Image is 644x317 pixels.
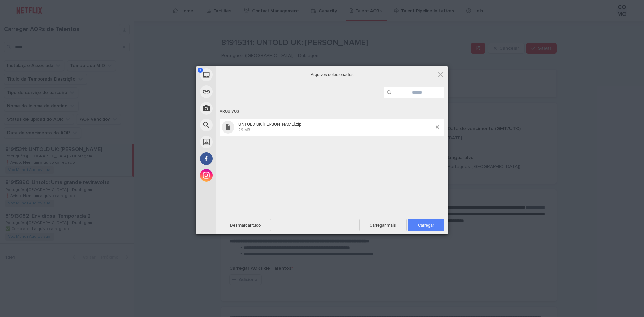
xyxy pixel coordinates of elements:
[196,150,277,167] div: Facebook
[199,68,201,72] font: 1
[196,100,277,117] div: Tirar foto
[196,134,277,150] div: Desaparecer
[196,117,277,134] div: Pesquisa na Web
[437,71,444,78] span: Clique aqui ou pressione ESC para fechar o seletor
[311,72,354,77] font: Arquivos selecionados
[370,223,396,228] font: Carregar mais
[408,219,444,231] span: Carregar
[230,223,261,228] font: Desmarcar tudo
[238,128,250,133] font: 29 MB
[238,122,301,127] font: UNTOLD UK [PERSON_NAME].zip
[236,122,436,133] span: UNTOLD UK JAMIE VARDY.zip
[196,83,277,100] div: Link (URL)
[196,66,277,83] div: Meu dispositivo
[418,223,434,228] font: Carregar
[220,109,239,114] font: Arquivos
[196,167,277,184] div: Instagram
